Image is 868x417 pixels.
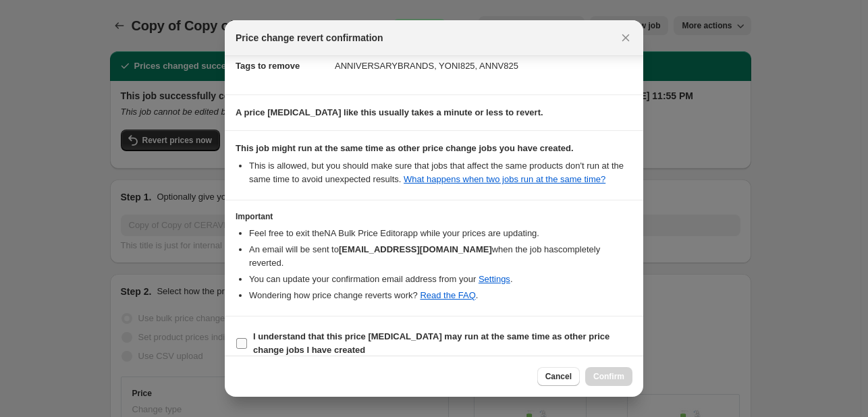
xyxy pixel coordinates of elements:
[236,211,632,222] h3: Important
[537,367,580,386] button: Cancel
[420,290,475,300] a: Read the FAQ
[479,274,510,284] a: Settings
[249,159,632,186] li: This is allowed, but you should make sure that jobs that affect the same products don ' t run at ...
[404,174,605,184] a: What happens when two jobs run at the same time?
[253,331,609,355] b: I understand that this price [MEDICAL_DATA] may run at the same time as other price change jobs I...
[249,273,632,286] li: You can update your confirmation email address from your .
[339,244,492,254] b: [EMAIL_ADDRESS][DOMAIN_NAME]
[616,28,635,47] button: Close
[236,61,300,71] span: Tags to remove
[236,31,383,45] span: Price change revert confirmation
[249,243,632,270] li: An email will be sent to when the job has completely reverted .
[335,48,632,84] dd: ANNIVERSARYBRANDS, YONI825, ANNV825
[236,107,543,117] b: A price [MEDICAL_DATA] like this usually takes a minute or less to revert.
[249,289,632,302] li: Wondering how price change reverts work? .
[236,143,574,153] b: This job might run at the same time as other price change jobs you have created.
[249,227,632,240] li: Feel free to exit the NA Bulk Price Editor app while your prices are updating.
[545,371,572,382] span: Cancel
